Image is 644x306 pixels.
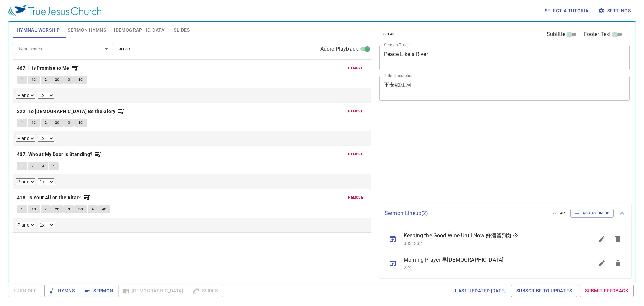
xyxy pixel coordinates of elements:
[17,119,27,127] button: 1
[78,77,83,83] span: 3C
[53,163,55,169] span: 4
[384,82,625,94] textarea: 平安如江河
[68,206,70,212] span: 3
[32,120,36,126] span: 1C
[102,44,111,54] button: Open
[344,107,367,115] button: remove
[50,287,75,295] span: Hymns
[68,77,70,83] span: 3
[78,206,83,212] span: 3C
[8,5,101,17] img: True Jesus Church
[44,285,80,297] button: Hymns
[17,64,69,72] b: 467. His Promise to Me
[17,26,60,34] span: Hymnal Worship
[68,26,106,34] span: Sermon Hymns
[452,285,508,297] a: Last updated [DATE]
[38,222,54,228] select: Playback Rate
[78,120,83,126] span: 3C
[119,46,130,52] span: clear
[553,210,565,216] span: clear
[41,76,51,84] button: 2
[344,193,367,202] button: remove
[88,205,98,213] button: 4
[32,77,36,83] span: 1C
[32,163,34,169] span: 2
[51,76,64,84] button: 2C
[344,64,367,72] button: remove
[547,30,565,38] span: Subtitle
[379,30,399,38] button: clear
[404,256,578,264] span: Morning Prayer 早[DEMOGRAPHIC_DATA]
[41,205,51,213] button: 2
[45,206,47,212] span: 2
[584,30,611,38] span: Footer Text
[32,206,36,212] span: 1C
[516,287,572,295] span: Subscribe to Updates
[17,162,27,170] button: 1
[385,209,548,217] p: Sermon Lineup ( 2 )
[348,151,363,157] span: remove
[49,162,59,170] button: 4
[38,92,54,99] select: Playback Rate
[17,205,27,213] button: 1
[384,51,625,64] textarea: Peace Like a River
[320,45,358,53] span: Audio Playback
[511,285,577,297] a: Subscribe to Updates
[16,135,35,142] select: Select Track
[174,26,190,34] span: Slides
[404,240,578,247] p: 333, 332
[45,77,47,83] span: 2
[16,92,35,99] select: Select Track
[17,107,116,116] b: 322. To [DEMOGRAPHIC_DATA] Be the Glory
[17,150,102,159] button: 437. Who at My Door Is Standing?
[102,206,107,212] span: 4C
[383,31,395,37] span: clear
[51,205,64,213] button: 2C
[21,206,23,212] span: 1
[21,120,23,126] span: 1
[114,26,166,34] span: [DEMOGRAPHIC_DATA]
[455,287,506,295] span: Last updated [DATE]
[348,65,363,71] span: remove
[570,209,614,218] button: Add to Lineup
[17,64,79,72] button: 467. His Promise to Me
[38,178,54,185] select: Playback Rate
[74,205,87,213] button: 3C
[21,163,23,169] span: 1
[16,178,35,185] select: Select Track
[115,45,135,53] button: clear
[21,77,23,83] span: 1
[344,150,367,158] button: remove
[92,206,94,212] span: 4
[404,232,578,240] span: Keeping the Good Wine Until Now 好酒留到如今
[55,206,60,212] span: 2C
[377,108,580,200] iframe: from-child
[379,224,631,278] ul: sermon lineup list
[45,120,47,126] span: 2
[64,119,74,127] button: 3
[64,205,74,213] button: 3
[17,107,125,116] button: 322. To [DEMOGRAPHIC_DATA] Be the Glory
[545,7,591,15] span: Select a tutorial
[348,194,363,201] span: remove
[85,287,113,295] span: Sermon
[16,222,35,228] select: Select Track
[404,264,578,271] p: 224
[575,210,609,216] span: Add to Lineup
[41,119,51,127] button: 2
[28,205,40,213] button: 1C
[74,119,87,127] button: 3C
[98,205,111,213] button: 4C
[74,76,87,84] button: 3C
[597,5,633,17] button: Settings
[17,150,93,159] b: 437. Who at My Door Is Standing?
[80,285,118,297] button: Sermon
[42,163,44,169] span: 3
[542,5,594,17] button: Select a tutorial
[17,193,81,202] b: 418. Is Your All on the Altar?
[348,108,363,114] span: remove
[68,120,70,126] span: 3
[64,76,74,84] button: 3
[55,77,60,83] span: 2C
[38,162,48,170] button: 3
